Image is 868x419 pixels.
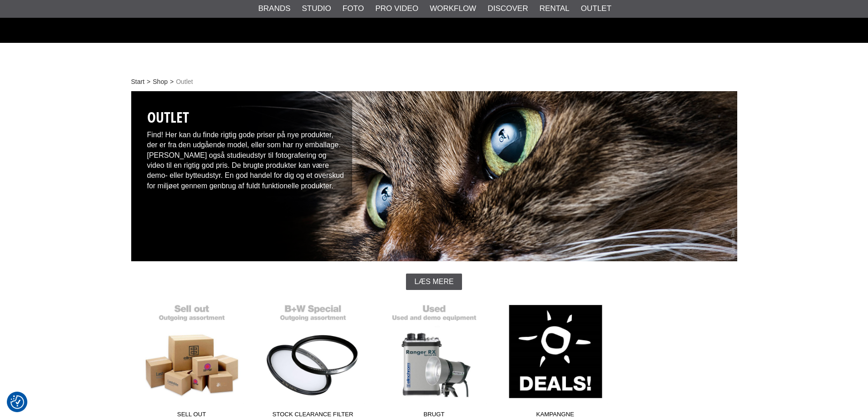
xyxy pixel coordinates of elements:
img: Outlet Fotostudie Brugt Fotoudstyr/ Fotograf Jaanus Ree [131,91,737,261]
a: Brands [258,3,291,15]
span: Outlet [176,77,193,87]
h1: Outlet [147,107,346,128]
a: Start [131,77,145,87]
span: > [147,77,150,87]
span: > [170,77,174,87]
a: Outlet [581,3,611,15]
a: Shop [153,77,168,87]
a: Studio [302,3,331,15]
a: Discover [488,3,528,15]
div: Find! Her kan du finde rigtig gode priser på nye produkter, der er fra den udgående model, eller ... [140,100,353,196]
a: Foto [343,3,364,15]
button: Samtykkepræferencer [10,394,24,410]
a: Rental [539,3,570,15]
a: Workflow [430,3,476,15]
span: Læs mere [414,278,453,286]
img: Revisit consent button [10,395,24,409]
a: Pro Video [375,3,418,15]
